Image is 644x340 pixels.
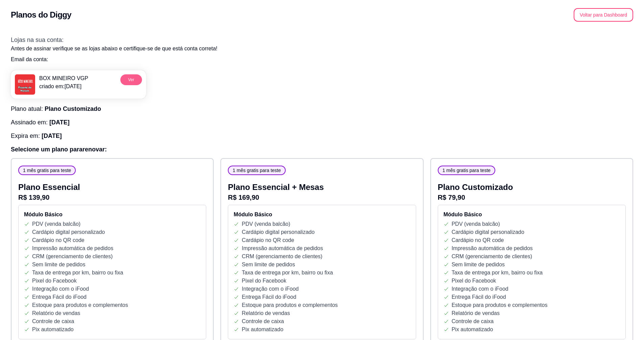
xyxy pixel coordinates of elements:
[242,293,296,301] p: Entrega Fácil do iFood
[452,325,493,334] p: Pix automatizado
[452,228,524,236] p: Cardápio digital personalizado
[242,317,284,325] p: Controle de caixa
[39,74,88,82] p: BOX MINEIRO VGP
[452,285,508,293] p: Integração com o iFood
[452,309,500,317] p: Relatório de vendas
[18,193,206,202] p: R$ 139,90
[42,132,62,139] span: [DATE]
[242,277,286,285] p: Pixel do Facebook
[32,261,85,269] p: Sem limite de pedidos
[32,228,105,236] p: Cardápio digital personalizado
[11,118,633,127] h3: Assinado em:
[452,220,500,228] p: PDV (venda balcão)
[242,236,294,244] p: Cardápio no QR code
[32,244,113,252] p: Impressão automática de pedidos
[32,277,77,285] p: Pixel do Facebook
[234,211,410,219] h4: Módulo Básico
[32,317,74,325] p: Controle de caixa
[32,269,123,277] p: Taxa de entrega por km, bairro ou fixa
[242,244,323,252] p: Impressão automática de pedidos
[452,317,494,325] p: Controle de caixa
[11,9,71,20] h2: Planos do Diggy
[242,309,290,317] p: Relatório de vendas
[11,35,633,45] h3: Lojas na sua conta:
[452,277,496,285] p: Pixel do Facebook
[32,325,74,334] p: Pix automatizado
[230,167,283,174] span: 1 mês gratis para teste
[49,119,70,126] span: [DATE]
[15,74,35,95] img: menu logo
[32,252,113,261] p: CRM (gerenciamento de clientes)
[11,70,146,99] a: menu logoBOX MINEIRO VGPcriado em:[DATE]Ver
[39,82,88,91] p: criado em: [DATE]
[20,167,74,174] span: 1 mês gratis para teste
[228,193,416,202] p: R$ 169,90
[444,211,620,219] h4: Módulo Básico
[242,285,299,293] p: Integração com o iFood
[11,104,633,114] h3: Plano atual:
[574,12,633,18] a: Voltar para Dashboard
[452,269,543,277] p: Taxa de entrega por km, bairro ou fixa
[242,301,338,309] p: Estoque para produtos e complementos
[45,105,101,112] span: Plano Customizado
[32,285,89,293] p: Integração com o iFood
[440,167,493,174] span: 1 mês gratis para teste
[242,252,322,261] p: CRM (gerenciamento de clientes)
[242,261,295,269] p: Sem limite de pedidos
[11,45,633,53] p: Antes de assinar verifique se as lojas abaixo e certifique-se de que está conta correta!
[32,220,80,228] p: PDV (venda balcão)
[11,55,633,64] p: Email da conta:
[120,74,142,85] button: Ver
[574,8,633,22] button: Voltar para Dashboard
[452,252,532,261] p: CRM (gerenciamento de clientes)
[24,211,200,219] h4: Módulo Básico
[438,193,626,202] p: R$ 79,90
[242,220,290,228] p: PDV (venda balcão)
[32,301,128,309] p: Estoque para produtos e complementos
[452,293,506,301] p: Entrega Fácil do iFood
[452,236,504,244] p: Cardápio no QR code
[228,182,416,193] p: Plano Essencial + Mesas
[452,261,505,269] p: Sem limite de pedidos
[438,182,626,193] p: Plano Customizado
[32,309,80,317] p: Relatório de vendas
[452,301,548,309] p: Estoque para produtos e complementos
[11,131,633,141] h3: Expira em:
[32,236,85,244] p: Cardápio no QR code
[11,145,633,154] h3: Selecione um plano para renovar :
[242,269,333,277] p: Taxa de entrega por km, bairro ou fixa
[18,182,206,193] p: Plano Essencial
[32,293,87,301] p: Entrega Fácil do iFood
[242,228,314,236] p: Cardápio digital personalizado
[452,244,533,252] p: Impressão automática de pedidos
[242,325,283,334] p: Pix automatizado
